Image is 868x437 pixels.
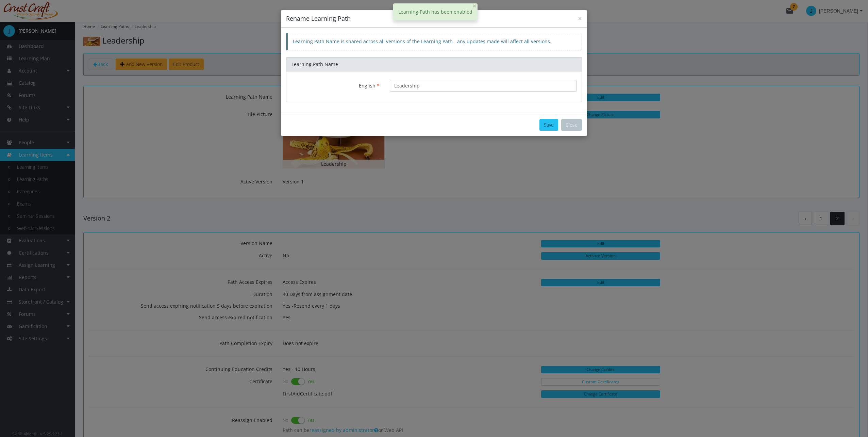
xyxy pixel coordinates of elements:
[359,82,375,89] span: English
[472,1,477,11] span: ×
[539,119,558,131] button: Save
[578,15,582,22] button: ×
[398,9,472,15] span: Learning Path has been enabled
[286,14,582,23] h4: Rename Learning Path
[293,38,551,45] span: Learning Path Name is shared across all versions of the Learning Path - any updates made will aff...
[286,57,582,71] div: Learning Path Name
[561,119,582,131] button: Close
